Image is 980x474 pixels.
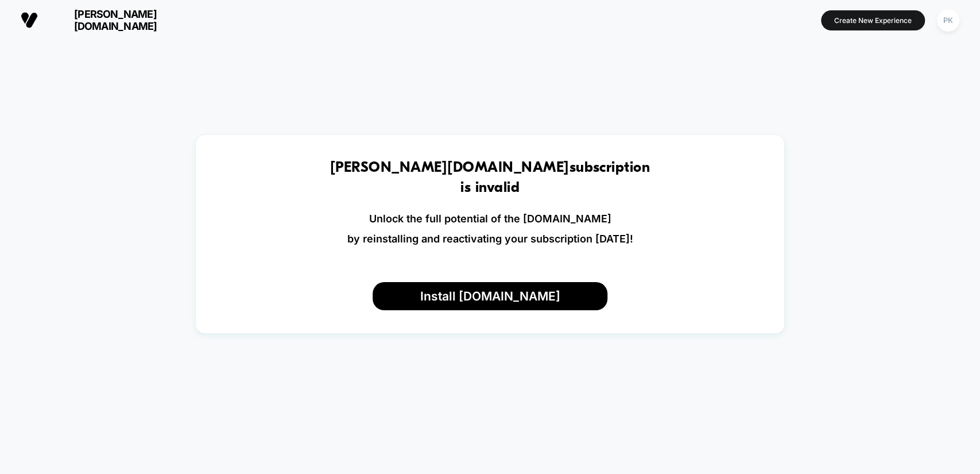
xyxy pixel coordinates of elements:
[373,282,608,310] button: Install [DOMAIN_NAME]
[347,209,633,249] p: Unlock the full potential of the [DOMAIN_NAME] by reinstalling and reactivating your subscription...
[937,9,959,32] div: PK
[47,8,184,32] span: [PERSON_NAME][DOMAIN_NAME]
[21,11,38,29] img: Visually logo
[821,10,925,30] button: Create New Experience
[330,158,650,198] h1: [PERSON_NAME][DOMAIN_NAME] subscription is invalid
[933,9,963,32] button: PK
[17,7,188,33] button: [PERSON_NAME][DOMAIN_NAME]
